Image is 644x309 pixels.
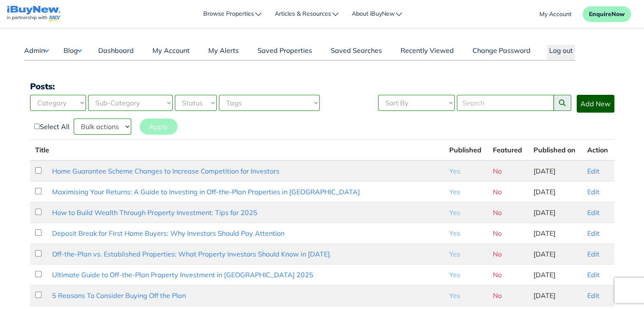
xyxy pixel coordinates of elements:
[52,188,360,196] a: Maximising Your Returns: A Guide to Investing in Off-the-Plan Properties in [GEOGRAPHIC_DATA]
[52,250,332,258] a: Off-the-Plan vs. Established Properties: What Property Investors Should Know in [DATE].
[398,45,456,60] a: Recently Viewed
[587,250,600,258] a: Edit
[444,265,488,285] td: Yes
[52,229,285,237] a: Deposit Break for First Home Buyers: Why Investors Should Pay Attention
[488,244,528,265] td: No
[488,140,528,161] th: Featured
[63,45,82,56] button: Blog
[577,95,614,113] a: Add New
[444,223,488,244] td: Yes
[52,167,279,175] a: Home Guarantee Scheme Changes to Increase Competition for Investors
[52,270,313,279] a: Ultimate Guide to Off-the-Plan Property Investment in [GEOGRAPHIC_DATA] 2025
[528,140,582,161] th: Published on
[140,119,177,135] button: Apply
[488,202,528,223] td: No
[488,285,528,306] td: No
[30,81,614,91] h3: Posts:
[96,45,136,60] a: Dashboard
[528,160,582,182] td: [DATE]
[444,182,488,202] td: Yes
[611,10,625,18] span: Now
[528,223,582,244] td: [DATE]
[587,229,600,237] a: Edit
[583,6,631,22] button: EnquireNow
[587,167,600,175] a: Edit
[547,45,575,60] button: Log out
[444,244,488,265] td: Yes
[206,45,241,60] a: My Alerts
[444,202,488,223] td: Yes
[7,4,61,25] a: navigations
[34,121,69,132] label: Select All
[587,270,600,279] a: Edit
[470,45,533,60] a: Change Password
[34,124,40,129] input: Select All
[539,10,572,19] a: account
[587,208,600,217] a: Edit
[587,291,600,300] a: Edit
[582,140,614,161] th: Action
[528,265,582,285] td: [DATE]
[553,95,571,111] button: search posts
[150,45,192,60] a: My Account
[52,291,186,300] a: 5 Reasons To Consider Buying Off the Plan
[488,160,528,182] td: No
[587,188,600,196] a: Edit
[444,160,488,182] td: Yes
[444,285,488,306] td: Yes
[528,202,582,223] td: [DATE]
[528,182,582,202] td: [DATE]
[329,45,384,60] a: Saved Searches
[528,285,582,306] td: [DATE]
[444,140,488,161] th: Published
[30,140,444,161] th: Title
[528,244,582,265] td: [DATE]
[488,182,528,202] td: No
[488,223,528,244] td: No
[24,45,49,56] button: Admin
[255,45,314,60] a: Saved Properties
[457,95,554,111] input: Search
[7,6,61,22] img: logo
[488,265,528,285] td: No
[52,208,257,217] a: How to Build Wealth Through Property Investment: Tips for 2025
